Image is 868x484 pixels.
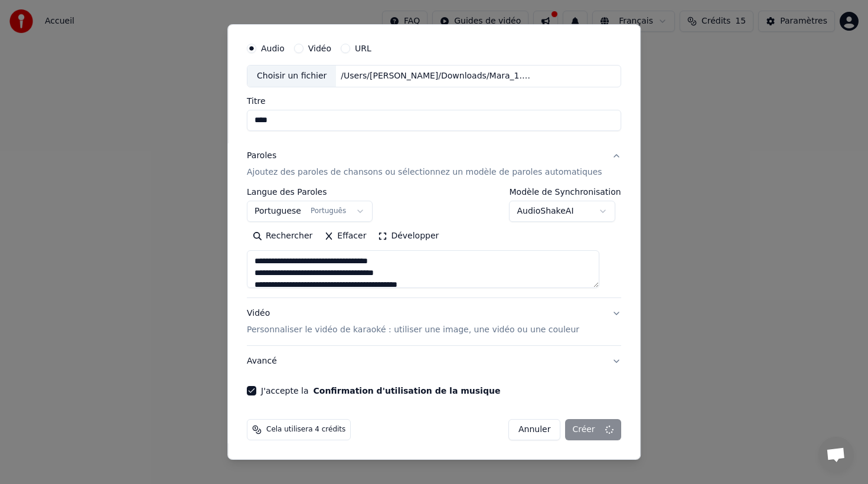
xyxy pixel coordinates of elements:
div: Choisir un fichier [247,66,336,87]
label: Langue des Paroles [247,188,373,196]
div: ParolesAjoutez des paroles de chansons ou sélectionnez un modèle de paroles automatiques [247,188,621,297]
button: Effacer [318,227,372,246]
button: Développer [373,227,445,246]
span: Cela utilisera 4 crédits [266,425,345,434]
label: URL [355,44,371,53]
p: Ajoutez des paroles de chansons ou sélectionnez un modèle de paroles automatiques [247,166,602,178]
div: Vidéo [247,308,579,336]
div: /Users/[PERSON_NAME]/Downloads/Mara_1.mp3 [337,70,537,82]
button: J'accepte la [314,387,501,395]
button: Annuler [508,419,560,440]
label: Audio [261,44,285,53]
button: VidéoPersonnaliser le vidéo de karaoké : utiliser une image, une vidéo ou une couleur [247,298,621,345]
label: Titre [247,97,621,105]
label: Modèle de Synchronisation [510,188,621,196]
div: Paroles [247,150,276,162]
p: Personnaliser le vidéo de karaoké : utiliser une image, une vidéo ou une couleur [247,324,579,336]
button: ParolesAjoutez des paroles de chansons ou sélectionnez un modèle de paroles automatiques [247,140,621,188]
button: Avancé [247,346,621,377]
label: Vidéo [308,44,331,53]
button: Rechercher [247,227,318,246]
label: J'accepte la [261,387,500,395]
